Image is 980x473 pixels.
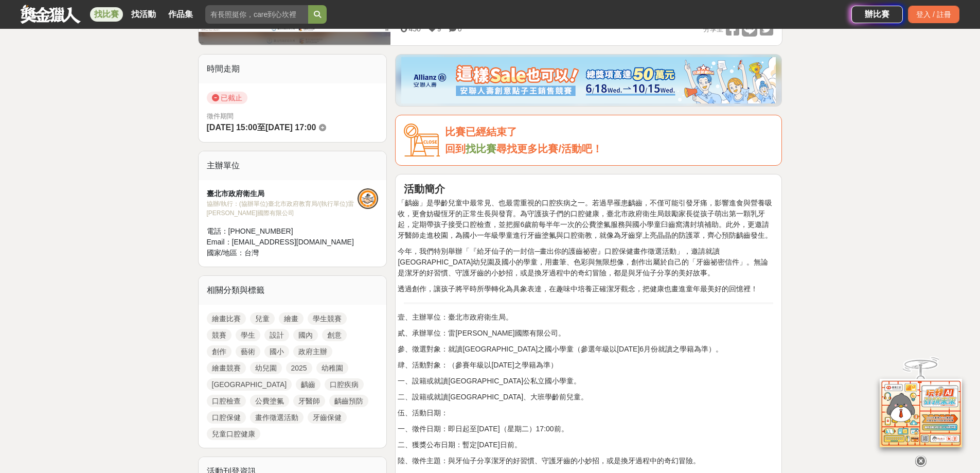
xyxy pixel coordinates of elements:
a: 齲齒 [296,378,320,391]
a: 口腔保健 [207,411,246,424]
a: 齲齒預防 [329,395,368,407]
a: 國小 [264,345,289,358]
a: 國內 [293,329,318,341]
a: 口腔檢查 [207,395,246,407]
span: 尋找更多比賽/活動吧！ [496,143,602,154]
div: 臺北市政府衛生局 [207,188,358,199]
a: 作品集 [164,7,197,22]
a: 兒童 [250,312,275,325]
span: 台灣 [244,249,259,257]
span: 0 [458,25,462,33]
a: 藝術 [236,345,260,358]
p: 伍、活動日期： [398,408,773,418]
div: 時間走期 [199,55,387,83]
span: 450 [408,25,420,33]
a: 辦比賽 [851,6,903,23]
img: dcc59076-91c0-4acb-9c6b-a1d413182f46.png [401,57,776,103]
p: 一、徵件日期：即日起至[DATE]（星期二）17:00前。 [398,424,773,434]
p: 陸、徵件主題：與牙仙子分享潔牙的好習慣、守護牙齒的小妙招，或是換牙過程中的奇幻冒險。 [398,456,773,466]
a: 口腔疾病 [325,378,364,391]
p: 貳、承辦單位：雷[PERSON_NAME]國際有限公司。 [398,328,773,339]
a: 繪畫比賽 [207,312,246,325]
a: 政府主辦 [293,345,332,358]
input: 有長照挺你，care到心坎裡！青春出手，拍出照顧 影音徵件活動 [205,5,308,24]
p: 二、設籍或就讀[GEOGRAPHIC_DATA]、大班學齡前兒童。 [398,392,773,402]
a: 牙醫師 [293,395,325,407]
strong: 活動簡介 [404,183,445,195]
div: 電話： [PHONE_NUMBER] [207,226,358,237]
span: 至 [257,123,265,132]
a: 創作 [207,345,231,358]
div: 協辦/執行： (協辦單位)臺北市政府教育局/(執行單位)雷[PERSON_NAME]國際有限公司 [207,199,358,218]
div: Email： [EMAIL_ADDRESS][DOMAIN_NAME] [207,237,358,248]
a: 學生 [236,329,260,341]
p: 一、設籍或就讀[GEOGRAPHIC_DATA]公私立國小學童。 [398,376,773,387]
a: 幼兒園 [250,362,282,374]
img: Icon [404,124,440,157]
span: 回到 [445,143,466,154]
img: d2146d9a-e6f6-4337-9592-8cefde37ba6b.png [880,379,962,447]
a: 幼稚園 [316,362,348,374]
a: 找比賽 [466,143,496,154]
a: 找比賽 [90,7,123,22]
div: 比賽已經結束了 [445,124,773,141]
a: 創意 [322,329,347,341]
div: 登入 / 註冊 [908,6,959,23]
a: 公費塗氟 [250,395,289,407]
p: 壹、主辦單位：臺北市政府衛生局。 [398,312,773,323]
a: 設計 [264,329,289,341]
p: 透過創作，讓孩子將平時所學轉化為具象表達，在趣味中培養正確潔牙觀念，把健康也畫進童年最美好的回憶裡！ [398,284,773,294]
span: 已截止 [207,92,247,104]
a: 牙齒保健 [308,411,347,424]
p: 參、徵選對象：就讀[GEOGRAPHIC_DATA]之國小學童（參選年級以[DATE]6月份就讀之學籍為準）。 [398,344,773,355]
p: 肆、活動對象：（參賽年級以[DATE]之學籍為準） [398,360,773,371]
div: 相關分類與標籤 [199,276,387,305]
p: 二、獲獎公布日期：暫定[DATE]日前。 [398,440,773,450]
a: 繪畫競賽 [207,362,246,374]
a: 找活動 [127,7,160,22]
div: 主辦單位 [199,151,387,180]
span: 國家/地區： [207,249,245,257]
span: 徵件期間 [207,112,234,120]
a: 競賽 [207,329,231,341]
span: [DATE] 15:00 [207,123,257,132]
span: 9 [437,25,441,33]
span: 分享至 [703,22,723,37]
a: [GEOGRAPHIC_DATA] [207,378,292,391]
p: 「齲齒」是學齡兒童中最常見、也最需重視的口腔疾病之一。若過早罹患齲齒，不僅可能引發牙痛，影響進食與營養吸收，更會妨礙恆牙的正常生長與發育。為守護孩子們的口腔健康，臺北市政府衛生局鼓勵家長從孩子萌... [398,198,773,241]
a: 2025 [286,362,312,374]
a: 兒童口腔健康 [207,428,260,440]
p: 今年，我們特別舉辦「『給牙仙子的一封信─畫出你的護齒祕密』口腔保健畫作徵選活動」，邀請就讀[GEOGRAPHIC_DATA]幼兒園及國小的學童，用畫筆、色彩與無限想像，創作出屬於自己的「牙齒祕密... [398,246,773,278]
a: 學生競賽 [308,312,347,325]
span: [DATE] 17:00 [265,123,316,132]
a: 畫作徵選活動 [250,411,304,424]
a: 繪畫 [279,312,304,325]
